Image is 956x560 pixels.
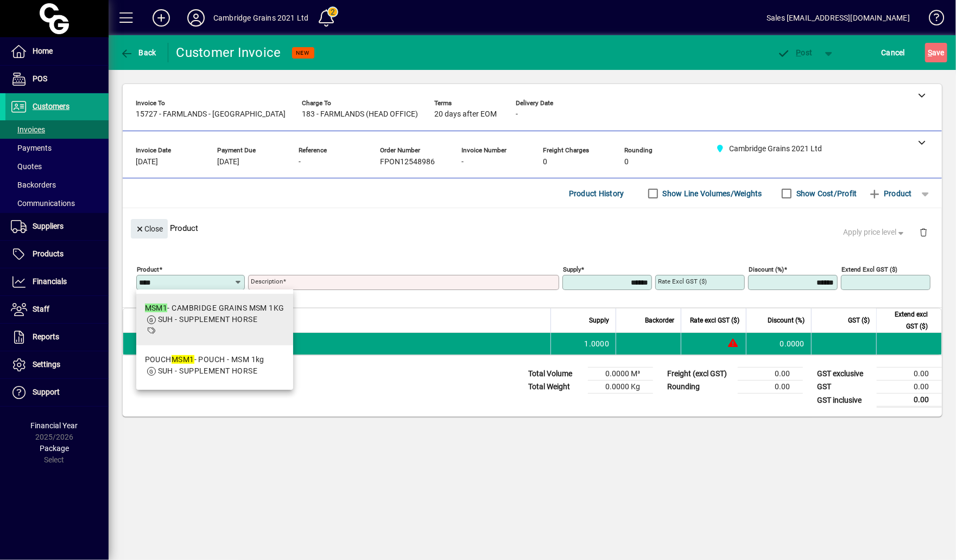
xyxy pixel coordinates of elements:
span: Financial Year [31,421,78,430]
div: Sales [EMAIL_ADDRESS][DOMAIN_NAME] [767,9,910,27]
label: Show Cost/Profit [794,188,857,199]
span: P [796,48,801,57]
a: Suppliers [5,213,109,240]
span: [DATE] [136,158,158,166]
button: Close [131,219,168,239]
span: Reports [33,332,59,341]
span: 0 [624,158,629,166]
span: SUH - SUPPLEMENT HORSE [158,315,258,324]
span: SUH - SUPPLEMENT HORSE [158,366,258,375]
a: POS [5,66,109,93]
button: Delete [910,219,936,245]
span: 15727 - FARMLANDS - [GEOGRAPHIC_DATA] [136,110,286,119]
button: Product History [565,184,629,203]
a: Invoices [5,120,109,139]
span: - [461,158,464,166]
mat-label: Discount (%) [749,266,784,273]
a: Staff [5,296,109,323]
td: GST exclusive [812,368,877,381]
span: Back [120,48,156,57]
span: Apply price level [844,227,907,238]
span: Close [135,220,163,238]
label: Show Line Volumes/Weights [661,188,762,199]
mat-option: POUCHMSM1 - POUCH - MSM 1kg [136,345,293,385]
td: Freight (excl GST) [662,368,738,381]
mat-option: MSM1 - CAMBRIDGE GRAINS MSM 1KG [136,294,293,345]
td: GST inclusive [812,394,877,407]
a: Backorders [5,176,109,194]
span: 183 - FARMLANDS (HEAD OFFICE) [302,110,418,119]
span: Communications [11,199,75,208]
button: Apply price level [839,223,911,242]
div: - CAMBRIDGE GRAINS MSM 1KG [145,302,284,314]
app-page-header-button: Delete [910,227,936,237]
mat-label: Extend excl GST ($) [841,266,897,273]
span: GST ($) [848,314,870,326]
span: ave [928,44,945,61]
button: Post [772,43,818,62]
a: Reports [5,324,109,351]
td: 0.00 [877,381,942,394]
span: 1.0000 [585,338,610,349]
span: Extend excl GST ($) [883,308,928,332]
span: Products [33,249,64,258]
a: Quotes [5,157,109,176]
td: Total Volume [523,368,588,381]
span: ost [777,48,813,57]
div: Product [123,208,942,248]
button: Save [925,43,947,62]
span: Suppliers [33,222,64,230]
mat-label: Product [137,266,159,273]
span: NEW [296,49,310,56]
span: Support [33,388,60,396]
button: Profile [179,8,213,28]
span: 0 [543,158,547,166]
span: Customers [33,102,69,111]
span: Home [33,47,53,55]
a: Communications [5,194,109,213]
span: Settings [33,360,60,369]
div: Cambridge Grains 2021 Ltd [213,9,308,27]
a: Financials [5,268,109,295]
td: 0.00 [877,394,942,407]
span: FPON12548986 [380,158,435,166]
td: 0.0000 M³ [588,368,653,381]
a: Support [5,379,109,406]
span: Invoices [11,125,45,134]
a: Payments [5,139,109,157]
em: MSM1 [172,355,194,364]
span: Backorder [645,314,674,326]
a: Products [5,241,109,268]
span: [DATE] [217,158,239,166]
span: Financials [33,277,67,286]
td: 0.0000 [746,333,811,355]
span: - [516,110,518,119]
td: 0.0000 Kg [588,381,653,394]
td: GST [812,381,877,394]
span: Product History [569,185,624,202]
span: Package [40,444,69,453]
span: 20 days after EOM [434,110,497,119]
span: Staff [33,305,49,313]
span: Quotes [11,162,42,171]
app-page-header-button: Close [128,223,170,233]
span: Cancel [882,44,906,61]
a: Knowledge Base [921,2,942,37]
span: Rate excl GST ($) [690,314,739,326]
em: MSM1 [145,304,168,312]
button: Add [144,8,179,28]
span: Discount (%) [768,314,805,326]
span: POS [33,74,47,83]
a: Settings [5,351,109,378]
td: Rounding [662,381,738,394]
td: 0.00 [738,381,803,394]
mat-label: Rate excl GST ($) [658,278,707,285]
mat-label: Description [251,278,283,285]
td: 0.00 [738,368,803,381]
app-page-header-button: Back [109,43,168,62]
span: - [299,158,301,166]
span: Supply [589,314,609,326]
button: Cancel [879,43,908,62]
td: Total Weight [523,381,588,394]
button: Back [117,43,159,62]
